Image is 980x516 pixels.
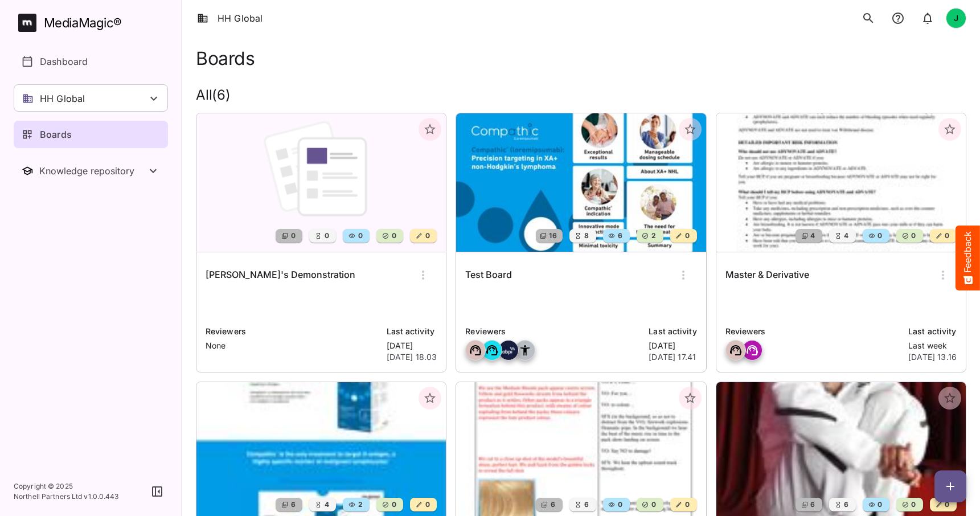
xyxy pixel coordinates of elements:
h1: Boards [196,48,255,69]
span: 0 [684,230,690,241]
p: [DATE] 13.16 [908,351,957,363]
a: Dashboard [14,48,168,75]
span: 0 [617,499,622,510]
p: Last week [908,340,957,351]
a: MediaMagic® [18,14,168,32]
p: [DATE] 18.03 [387,351,437,363]
p: Last activity [908,325,957,338]
span: 4 [323,499,329,510]
p: Last activity [649,325,696,338]
h2: All ( 6 ) [196,87,966,104]
span: 6 [809,499,815,510]
span: 4 [843,230,848,241]
span: 6 [550,499,555,510]
p: Copyright © 2025 [14,481,119,492]
a: Boards [14,121,168,148]
nav: Knowledge repository [14,157,168,185]
span: 0 [357,230,363,241]
span: 0 [650,499,656,510]
span: 16 [548,230,557,241]
button: search [857,7,880,30]
span: 6 [290,499,296,510]
span: 0 [910,499,916,510]
button: notifications [916,7,939,30]
img: Jacqui's Demonstration [196,113,446,252]
span: 0 [876,230,882,241]
span: 8 [583,230,589,241]
h6: Master & Derivative [725,268,809,282]
span: 0 [944,230,949,241]
span: 0 [424,230,430,241]
span: 0 [290,230,296,241]
p: Last activity [387,325,437,338]
span: 0 [391,230,396,241]
p: [DATE] [387,340,437,351]
p: Reviewers [206,325,380,338]
button: notifications [887,7,909,30]
span: 6 [617,230,622,241]
div: Knowledge repository [39,165,146,177]
span: 2 [357,499,363,510]
p: Dashboard [40,55,88,68]
h6: Test Board [465,268,512,282]
p: HH Global [40,92,85,105]
span: 0 [424,499,430,510]
span: 6 [843,499,848,510]
span: 0 [684,499,690,510]
p: Northell Partners Ltd v 1.0.0.443 [14,492,119,502]
img: Test Board [456,113,706,252]
img: Master & Derivative [716,113,966,252]
div: J [946,8,966,28]
span: 0 [323,230,329,241]
button: Toggle Knowledge repository [14,157,168,185]
span: 0 [391,499,396,510]
div: MediaMagic ® [44,14,122,32]
span: 2 [650,230,656,241]
span: 6 [583,499,589,510]
p: Reviewers [465,325,642,338]
span: 0 [876,499,882,510]
button: Feedback [956,226,980,290]
span: 0 [910,230,916,241]
p: Boards [40,128,72,141]
p: [DATE] [649,340,696,351]
p: None [206,340,380,351]
span: 0 [944,499,949,510]
p: Reviewers [725,325,902,338]
h6: [PERSON_NAME]'s Demonstration [206,268,355,282]
p: [DATE] 17.41 [649,351,696,363]
span: 4 [809,230,815,241]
